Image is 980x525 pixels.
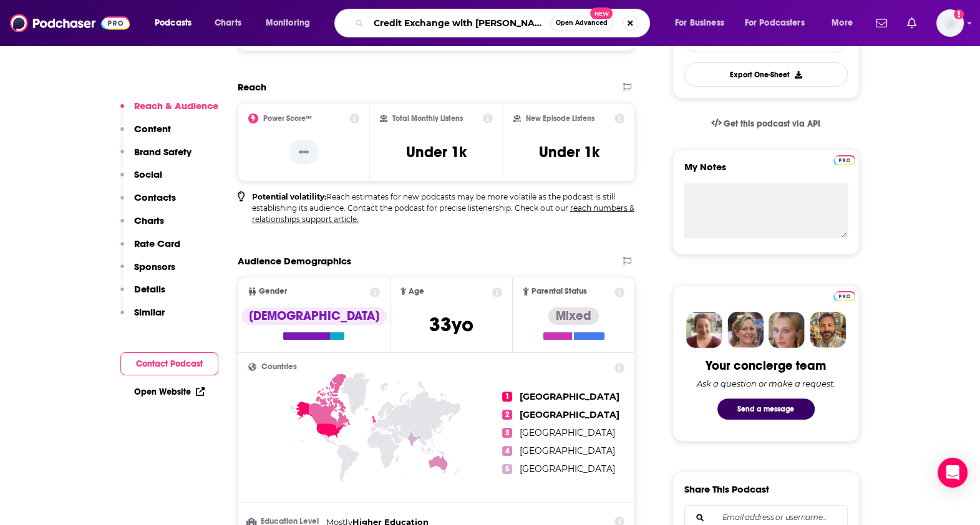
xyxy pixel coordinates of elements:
[724,118,820,129] span: Get this podcast via API
[520,391,619,402] span: [GEOGRAPHIC_DATA]
[833,291,855,301] img: Podchaser Pro
[252,192,326,201] b: Potential volatility:
[155,14,192,32] span: Podcasts
[502,428,512,438] span: 3
[520,427,615,438] span: [GEOGRAPHIC_DATA]
[697,378,835,388] div: Ask a question or make a request.
[261,363,297,371] span: Countries
[409,287,424,296] span: Age
[238,255,351,267] h2: Audience Demographics
[120,123,171,146] button: Content
[146,13,208,33] button: open menu
[936,9,964,37] img: User Profile
[120,146,192,169] button: Brand Safety
[666,13,740,33] button: open menu
[120,352,218,375] button: Contact Podcast
[701,108,831,139] a: Get this podcast via API
[289,140,319,165] p: --
[120,168,162,191] button: Social
[526,114,594,123] h2: New Episode Listens
[684,62,848,87] button: Export One-Sheet
[502,446,512,456] span: 4
[539,143,599,161] h3: Under 1k
[936,9,964,37] span: Logged in as HaileeShanahan
[120,283,165,306] button: Details
[833,153,855,165] a: Pro website
[871,12,892,34] a: Show notifications dropdown
[406,143,467,161] h3: Under 1k
[833,155,855,165] img: Podchaser Pro
[120,214,164,238] button: Charts
[369,13,550,33] input: Search podcasts, credits, & more...
[954,9,964,19] svg: Add a profile image
[120,238,180,261] button: Rate Card
[392,114,463,123] h2: Total Monthly Listens
[134,261,175,272] p: Sponsors
[120,261,175,284] button: Sponsors
[346,9,662,37] div: Search podcasts, credits, & more...
[590,7,613,19] span: New
[936,9,964,37] button: Show profile menu
[531,287,587,296] span: Parental Status
[823,13,868,33] button: open menu
[556,20,608,26] span: Open Advanced
[134,238,180,249] p: Rate Card
[266,14,310,32] span: Monitoring
[502,392,512,402] span: 1
[727,312,764,348] img: Barbara Profile
[134,191,176,203] p: Contacts
[134,168,162,180] p: Social
[550,16,613,31] button: Open AdvancedNew
[134,214,164,226] p: Charts
[429,312,473,337] span: 33 yo
[737,13,823,33] button: open menu
[520,409,619,420] span: [GEOGRAPHIC_DATA]
[120,191,176,214] button: Contacts
[520,463,615,474] span: [GEOGRAPHIC_DATA]
[259,287,287,296] span: Gender
[684,483,769,495] h3: Share This Podcast
[263,114,312,123] h2: Power Score™
[502,464,512,474] span: 5
[252,191,636,225] p: Reach estimates for new podcasts may be more volatile as the podcast is still establishing its au...
[134,283,165,295] p: Details
[548,307,599,325] div: Mixed
[241,307,387,325] div: [DEMOGRAPHIC_DATA]
[902,12,921,34] a: Show notifications dropdown
[745,14,805,32] span: For Podcasters
[252,203,634,224] a: reach numbers & relationships support article.
[717,398,815,420] button: Send a message
[502,410,512,420] span: 2
[215,14,241,32] span: Charts
[120,306,165,329] button: Similar
[833,289,855,301] a: Pro website
[134,123,171,135] p: Content
[675,14,724,32] span: For Business
[134,306,165,318] p: Similar
[206,13,249,33] a: Charts
[810,312,846,348] img: Jon Profile
[769,312,805,348] img: Jules Profile
[134,146,192,158] p: Brand Safety
[706,358,826,373] div: Your concierge team
[938,458,968,488] div: Open Intercom Messenger
[832,14,853,32] span: More
[686,312,722,348] img: Sydney Profile
[134,100,218,112] p: Reach & Audience
[134,387,205,397] a: Open Website
[520,445,615,456] span: [GEOGRAPHIC_DATA]
[257,13,326,33] button: open menu
[10,11,130,35] img: Podchaser - Follow, Share and Rate Podcasts
[120,100,218,123] button: Reach & Audience
[684,161,848,183] label: My Notes
[238,81,266,93] h2: Reach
